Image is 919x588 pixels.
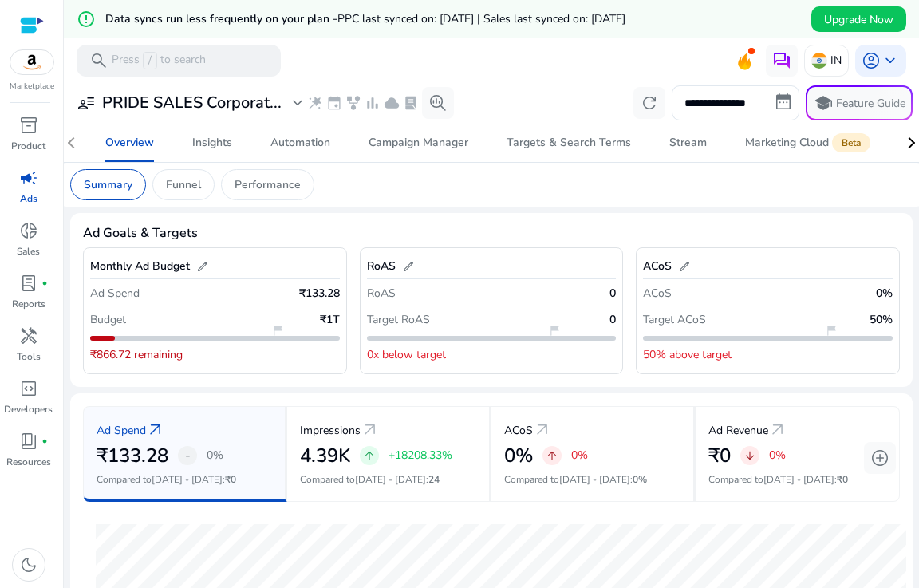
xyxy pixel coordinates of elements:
[19,326,38,345] span: handyman
[77,10,96,29] mat-icon: error_outline
[19,221,38,240] span: donut_small
[504,422,533,439] p: ACoS
[271,324,284,337] span: flag_2
[97,422,146,439] p: Ad Spend
[225,473,236,486] span: ₹0
[367,260,396,274] h5: RoAS
[609,311,616,328] p: 0
[640,93,659,112] span: refresh
[837,473,848,486] span: ₹0
[307,95,323,111] span: wand_stars
[824,11,893,28] span: Upgrade Now
[870,448,889,468] span: add_circle
[207,450,223,461] p: 0%
[870,311,893,328] p: 50%
[90,285,140,302] p: Ad Spend
[643,346,732,363] p: 50% above target
[507,137,631,148] div: Targets & Search Terms
[77,93,96,112] span: user_attributes
[326,95,342,111] span: event
[365,95,381,111] span: bar_chart
[745,136,874,149] div: Marketing Cloud
[864,442,896,474] button: add_circle
[105,137,154,148] div: Overview
[17,349,41,364] p: Tools
[862,51,881,70] span: account_circle
[19,116,38,135] span: inventory_2
[369,137,468,148] div: Campaign Manager
[830,46,842,74] p: IN
[832,133,870,152] span: Beta
[41,438,48,444] span: fiber_manual_record
[643,285,672,302] p: ACoS
[90,260,190,274] h5: Monthly Ad Budget
[811,6,906,32] button: Upgrade Now
[708,422,768,439] p: Ad Revenue
[363,449,376,462] span: arrow_upward
[422,87,454,119] button: search_insights
[504,472,680,487] p: Compared to :
[19,432,38,451] span: book_4
[19,274,38,293] span: lab_profile
[112,52,206,69] p: Press to search
[196,260,209,273] span: edit
[402,260,415,273] span: edit
[235,176,301,193] p: Performance
[320,311,340,328] p: ₹1T
[20,191,37,206] p: Ads
[41,280,48,286] span: fiber_manual_record
[19,379,38,398] span: code_blocks
[633,473,647,486] span: 0%
[633,87,665,119] button: refresh
[814,93,833,112] span: school
[300,472,476,487] p: Compared to :
[361,420,380,440] a: arrow_outward
[90,346,183,363] p: ₹866.72 remaining
[428,473,440,486] span: 24
[17,244,40,258] p: Sales
[571,450,588,461] p: 0%
[11,139,45,153] p: Product
[678,260,691,273] span: edit
[10,81,54,93] p: Marketplace
[836,96,905,112] p: Feature Guide
[548,324,561,337] span: flag_2
[300,422,361,439] p: Impressions
[763,473,834,486] span: [DATE] - [DATE]
[97,444,168,468] h2: ₹133.28
[146,420,165,440] a: arrow_outward
[768,420,787,440] a: arrow_outward
[825,324,838,337] span: flag_2
[504,444,533,468] h2: 0%
[643,260,672,274] h5: ACoS
[105,13,625,26] h5: Data syncs run less frequently on your plan -
[192,137,232,148] div: Insights
[84,176,132,193] p: Summary
[288,93,307,112] span: expand_more
[669,137,707,148] div: Stream
[806,85,913,120] button: schoolFeature Guide
[367,311,430,328] p: Target RoAS
[355,473,426,486] span: [DATE] - [DATE]
[367,285,396,302] p: RoAS
[166,176,201,193] p: Funnel
[152,473,223,486] span: [DATE] - [DATE]
[876,285,893,302] p: 0%
[19,555,38,574] span: dark_mode
[609,285,616,302] p: 0
[143,52,157,69] span: /
[97,472,272,487] p: Compared to :
[743,449,756,462] span: arrow_downward
[12,297,45,311] p: Reports
[533,420,552,440] a: arrow_outward
[384,95,400,111] span: cloud
[337,11,625,26] span: PPC last synced on: [DATE] | Sales last synced on: [DATE]
[19,168,38,187] span: campaign
[403,95,419,111] span: lab_profile
[90,311,126,328] p: Budget
[546,449,558,462] span: arrow_upward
